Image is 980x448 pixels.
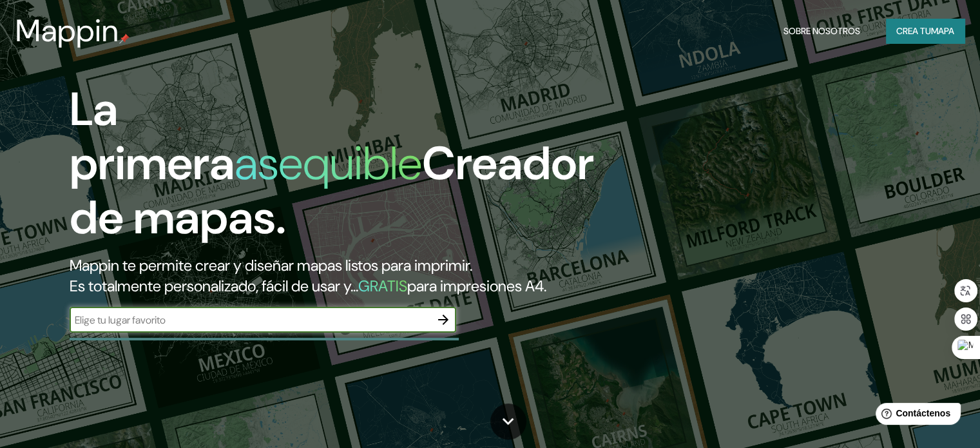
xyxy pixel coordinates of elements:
font: Mappin te permite crear y diseñar mapas listos para imprimir. [70,255,472,275]
input: Elige tu lugar favorito [70,313,430,327]
button: Sobre nosotros [778,19,865,43]
font: para impresiones A4. [407,276,546,296]
iframe: Lanzador de widgets de ayuda [865,398,966,434]
font: GRATIS [358,276,407,296]
font: Mappin [15,10,119,51]
img: pin de mapeo [119,34,130,44]
font: Creador de mapas. [70,133,594,248]
font: La primera [70,79,235,193]
font: Crea tu [896,25,931,37]
font: Sobre nosotros [783,25,860,37]
font: Es totalmente personalizado, fácil de usar y... [70,276,358,296]
font: mapa [931,25,954,37]
font: asequible [235,133,422,193]
button: Crea tumapa [886,19,965,43]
